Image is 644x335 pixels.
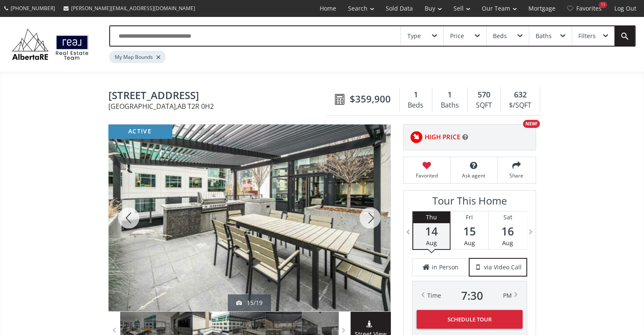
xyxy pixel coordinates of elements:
[109,51,166,63] div: My Map Bounds
[11,5,55,12] span: [PHONE_NUMBER]
[523,120,540,128] div: NEW!
[505,99,535,112] div: $/SQFT
[404,99,428,112] div: Beds
[407,33,421,39] div: Type
[408,129,425,146] img: rating icon
[450,33,464,39] div: Price
[536,33,552,39] div: Baths
[484,263,522,271] span: via Video Call
[426,239,437,247] span: Aug
[493,33,507,39] div: Beds
[489,225,527,237] span: 16
[502,172,531,179] span: Share
[71,5,195,12] span: [PERSON_NAME][EMAIL_ADDRESS][DOMAIN_NAME]
[472,99,496,112] div: SQFT
[417,310,522,329] button: Schedule Tour
[489,211,527,223] div: Sat
[451,225,488,237] span: 15
[413,225,450,237] span: 14
[461,290,483,302] span: 7 : 30
[425,133,460,141] span: HIGH PRICE
[108,90,331,103] span: 310 12 Avenue SW #1002
[108,125,390,311] div: 310 12 Avenue SW #1002 Calgary, AB T2R 0H2 - Photo 16 of 19
[437,89,463,100] div: 1
[8,27,92,61] img: Logo
[427,290,512,302] div: Time PM
[108,103,331,110] span: [GEOGRAPHIC_DATA] , AB T2R 0H2
[505,89,535,100] div: 632
[432,263,459,271] span: in Person
[455,172,493,179] span: Ask agent
[502,239,513,247] span: Aug
[437,99,463,112] div: Baths
[451,211,488,223] div: Fri
[408,172,446,179] span: Favorited
[478,89,490,100] span: 570
[236,299,263,307] div: 15/19
[412,195,527,211] h3: Tour This Home
[599,2,607,8] div: 13
[578,33,596,39] div: Filters
[108,125,172,138] div: active
[413,211,450,223] div: Thu
[59,0,199,16] a: [PERSON_NAME][EMAIL_ADDRESS][DOMAIN_NAME]
[464,239,475,247] span: Aug
[350,92,391,105] span: $359,900
[404,89,428,100] div: 1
